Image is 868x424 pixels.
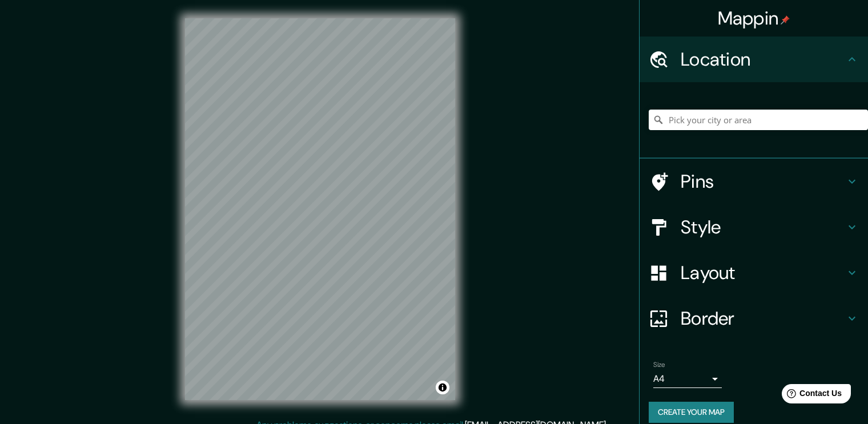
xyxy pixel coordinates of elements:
div: Layout [640,250,868,296]
iframe: Help widget launcher [766,379,855,411]
div: A4 [653,370,722,388]
h4: Pins [681,170,845,193]
label: Size [653,360,665,370]
div: Pins [640,159,868,204]
h4: Location [681,48,845,71]
img: pin-icon.png [781,15,790,25]
h4: Border [681,307,845,330]
button: Create your map [649,402,734,423]
div: Border [640,296,868,341]
div: Style [640,204,868,250]
input: Pick your city or area [649,110,868,130]
h4: Style [681,216,845,239]
h4: Mappin [718,7,790,30]
button: Toggle attribution [436,381,449,394]
h4: Layout [681,261,845,284]
div: Location [640,37,868,82]
canvas: Map [185,18,455,400]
